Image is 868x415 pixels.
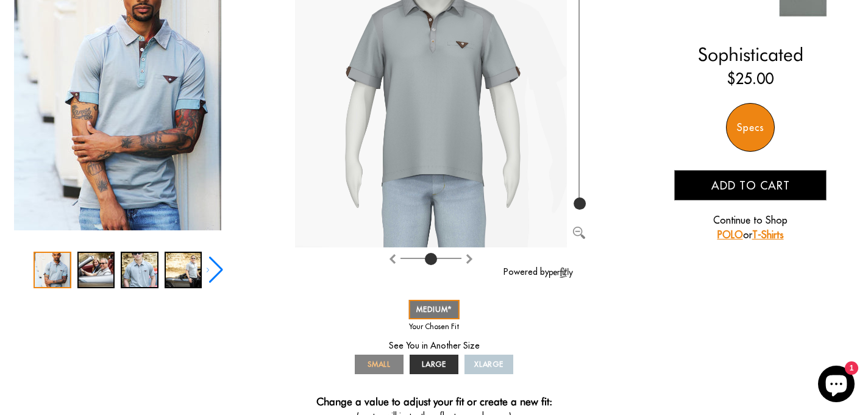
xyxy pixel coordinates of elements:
span: MEDIUM [416,305,452,314]
button: Add to cart [674,170,827,200]
img: Rotate clockwise [388,254,397,264]
img: Rotate counter clockwise [464,254,474,264]
div: 4 / 5 [165,252,202,288]
inbox-online-store-chat: Shopify online store chat [814,366,858,405]
a: LARGE [410,355,458,374]
p: Continue to Shop or [674,213,827,242]
h4: Change a value to adjust your fit or create a new fit: [316,395,552,410]
img: Zoom out [573,227,585,239]
span: Add to cart [711,179,790,193]
a: POLO [717,229,743,241]
a: XLARGE [464,355,513,374]
img: perfitly-logo_73ae6c82-e2e3-4a36-81b1-9e913f6ac5a1.png [549,268,574,278]
div: 1 / 5 [34,252,71,288]
div: Next slide [207,257,223,283]
div: 3 / 5 [121,252,158,288]
button: Rotate clockwise [388,250,397,265]
h2: Sophisticated [645,43,856,65]
span: SMALL [368,360,391,369]
button: Rotate counter clockwise [464,250,474,265]
a: T-Shirts [752,229,784,241]
button: Zoom out [573,225,585,237]
ins: $25.00 [727,68,774,90]
span: XLARGE [474,360,504,369]
a: Powered by [503,266,574,277]
span: LARGE [422,360,447,369]
a: SMALL [355,355,404,374]
a: MEDIUM [409,300,460,319]
div: 2 / 5 [77,252,115,288]
div: Specs [726,103,775,152]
